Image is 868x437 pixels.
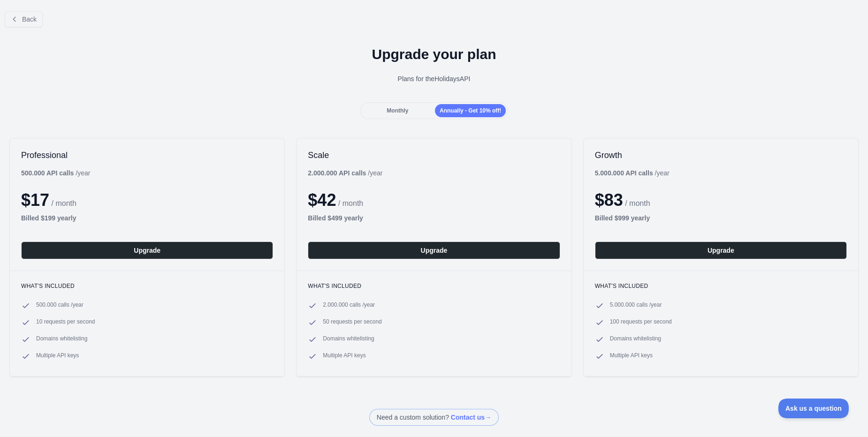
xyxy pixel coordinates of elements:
[595,190,623,210] span: $ 83
[308,150,560,161] h2: Scale
[308,169,366,177] b: 2.000.000 API calls
[595,169,653,177] b: 5.000.000 API calls
[595,168,670,178] div: / year
[308,168,382,178] div: / year
[778,399,849,418] iframe: Toggle Customer Support
[308,190,336,210] span: $ 42
[595,150,847,161] h2: Growth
